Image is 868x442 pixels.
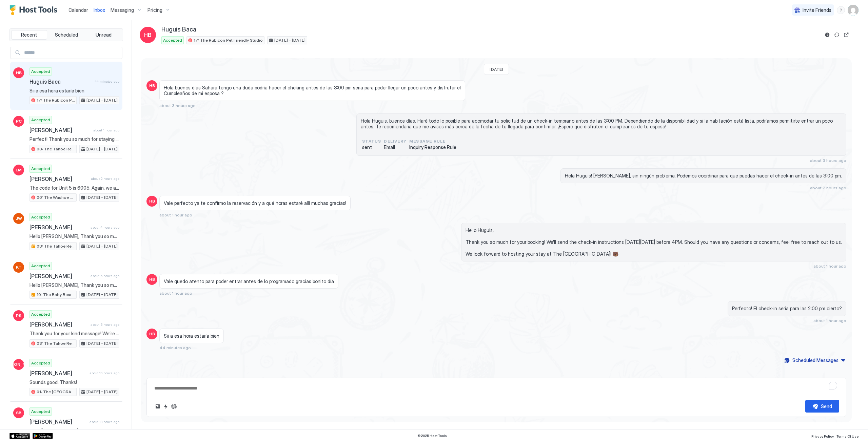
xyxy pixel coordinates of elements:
[836,432,859,439] a: Terms Of Use
[490,67,503,72] span: [DATE]
[37,389,75,395] span: 01: The [GEOGRAPHIC_DATA] at The [GEOGRAPHIC_DATA]
[16,215,22,222] span: JW
[9,5,60,15] a: Host Tools Logo
[811,434,834,438] span: Privacy Policy
[159,212,192,217] span: about 1 hour ago
[91,225,119,230] span: about 4 hours ago
[86,292,118,298] span: [DATE] - [DATE]
[68,6,88,14] a: Calendar
[37,340,75,346] span: 03: The Tahoe Retro Double Bed Studio
[29,78,92,85] span: Huguis Baca
[85,30,121,40] button: Unread
[29,175,88,182] span: [PERSON_NAME]
[144,31,152,39] span: HB
[31,214,50,220] span: Accepted
[90,371,119,375] span: about 16 hours ago
[31,311,50,317] span: Accepted
[803,7,831,13] span: Invite Friends
[31,117,50,123] span: Accepted
[29,370,87,377] span: [PERSON_NAME]
[29,282,119,288] span: Hello [PERSON_NAME], Thank you so much for your booking! We'll send the check-in instructions [DA...
[86,194,118,201] span: [DATE] - [DATE]
[848,5,859,16] div: User profile
[29,136,119,142] span: Perfect! Thank you so much for staying with us; it was a pleasure to host you! We hope you had a ...
[90,420,119,424] span: about 18 hours ago
[159,291,192,296] span: about 1 hour ago
[813,264,846,269] span: about 1 hour ago
[164,333,219,339] span: Sii a esa hora estaría bien
[29,233,119,239] span: Hello [PERSON_NAME], Thank you so much for your booking! We'll send the check-in instructions [DA...
[842,31,850,39] button: Open reservation
[37,146,75,152] span: 03: The Tahoe Retro Double Bed Studio
[86,340,118,346] span: [DATE] - [DATE]
[384,144,407,150] span: Email
[149,331,155,337] span: HB
[31,408,50,415] span: Accepted
[9,28,123,41] div: tab-group
[362,144,381,150] span: sent
[837,6,845,14] div: menu
[96,32,112,38] span: Unread
[9,433,30,439] a: App Store
[16,264,22,270] span: KT
[164,278,334,285] span: Vale quedo atento para poder entrar antes de lo programado gracias bonito día
[95,79,119,84] span: 44 minutes ago
[164,85,461,97] span: Hola buenos días Sahara tengo una duda podría hacer el cheking antes de las 3:00 pm seria para po...
[159,103,196,108] span: about 3 hours ago
[161,26,196,34] span: Huguis Baca
[29,185,119,191] span: The code for Unit 5 is 6005. Again, we are very sorry for the inconvenience.
[37,194,75,201] span: 06: The Washoe Sierra Studio
[29,127,91,133] span: [PERSON_NAME]
[29,273,88,279] span: [PERSON_NAME]
[154,382,839,395] textarea: To enrich screen reader interactions, please activate Accessibility in Grammarly extension settings
[94,7,105,13] span: Inbox
[91,322,119,327] span: about 5 hours ago
[149,276,155,282] span: HB
[274,37,305,43] span: [DATE] - [DATE]
[149,83,155,89] span: HB
[29,88,119,94] span: Sii a esa hora estaría bien
[29,418,87,425] span: [PERSON_NAME]
[810,185,846,190] span: about 2 hours ago
[16,167,22,173] span: LM
[37,292,75,298] span: 10: The Baby Bear Pet Friendly Studio
[33,433,53,439] a: Google Play Store
[163,37,182,43] span: Accepted
[86,389,118,395] span: [DATE] - [DATE]
[31,360,50,366] span: Accepted
[409,138,456,144] span: Message Rule
[154,402,162,411] button: Upload image
[565,173,842,179] span: Hola Huguis! [PERSON_NAME], sin ningún problema. Podemos coordinar para que puedas hacer el check...
[16,410,21,416] span: SB
[37,97,75,103] span: 17: The Rubicon Pet Friendly Studio
[810,158,846,163] span: about 3 hours ago
[31,166,50,172] span: Accepted
[170,402,178,411] button: ChatGPT Auto Reply
[159,345,191,350] span: 44 minutes ago
[162,402,170,411] button: Quick reply
[805,400,839,413] button: Send
[29,321,88,328] span: [PERSON_NAME]
[68,7,88,13] span: Calendar
[86,146,118,152] span: [DATE] - [DATE]
[417,434,447,438] span: © 2025 Host Tools
[409,144,456,150] span: Inquiry Response Rule
[37,243,75,249] span: 03: The Tahoe Retro Double Bed Studio
[29,379,119,385] span: Sounds good. Thanks!
[11,30,47,40] button: Recent
[21,47,122,59] input: Input Field
[86,243,118,249] span: [DATE] - [DATE]
[362,138,381,144] span: status
[821,403,832,410] div: Send
[31,263,50,269] span: Accepted
[833,31,841,39] button: Sync reservation
[732,306,842,312] span: Perfecto! El check-in seria para las 2:00 pm cierto?
[16,70,22,76] span: HB
[29,428,119,434] span: Hello [PERSON_NAME], Thank you so much for your booking! We'll send the check-in instructions [DA...
[16,118,22,124] span: PC
[147,7,162,13] span: Pricing
[55,32,78,38] span: Scheduled
[194,37,263,43] span: 17: The Rubicon Pet Friendly Studio
[792,357,839,364] div: Scheduled Messages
